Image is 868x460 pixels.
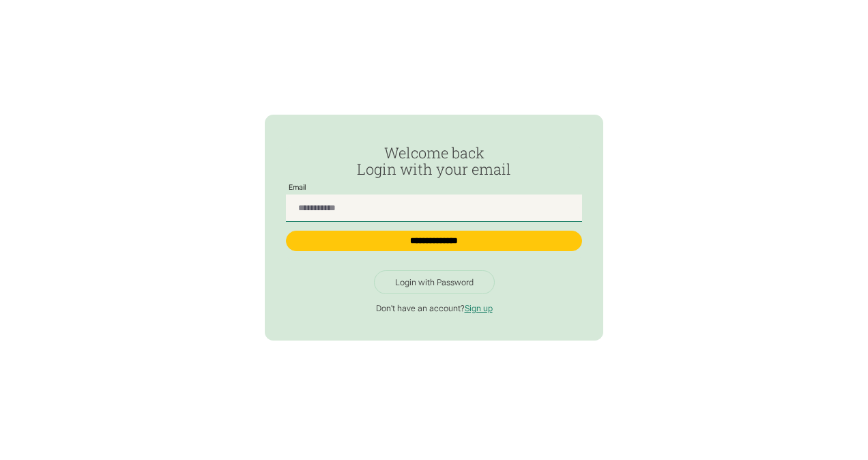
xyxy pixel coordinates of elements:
[286,145,583,177] h2: Welcome back Login with your email
[286,145,583,262] form: Passwordless Login
[395,277,474,288] div: Login with Password
[286,184,310,192] label: Email
[465,303,493,313] a: Sign up
[286,303,583,314] p: Don't have an account?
